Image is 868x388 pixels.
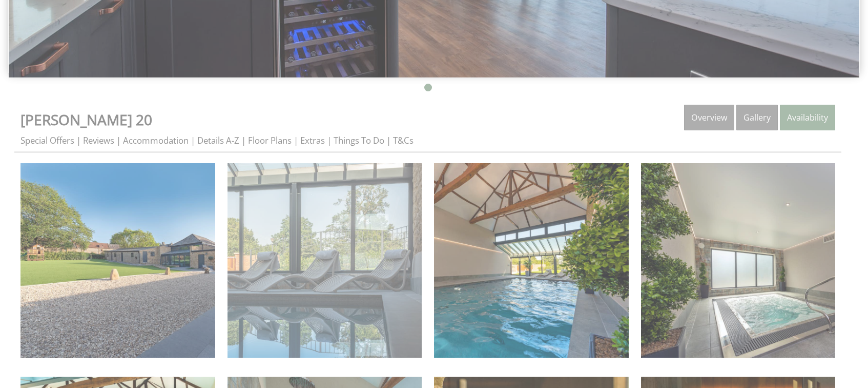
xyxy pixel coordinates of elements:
a: Reviews [83,134,114,146]
a: Details A-Z [197,134,239,146]
a: Things To Do [334,134,384,146]
a: Availability [780,105,835,130]
a: Floor Plans [248,134,292,146]
a: [PERSON_NAME] 20 [20,110,152,129]
a: Overview [684,105,734,130]
a: Special Offers [20,134,74,146]
img: Churchill 20 - Luxury large group holiday house with a private pool and games room [20,163,215,358]
img: Churchill 20 - There's also a hot tub in the spa hall [641,163,836,358]
img: Churchill 20 - The heated pool takes centre place in the private spa hall [434,163,629,358]
a: T&Cs [393,134,414,146]
a: Extras [300,134,325,146]
a: Accommodation [123,134,189,146]
a: Gallery [736,105,778,130]
img: Churchill 20 - Large holiday house in Somerset with a private pool [228,163,422,358]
